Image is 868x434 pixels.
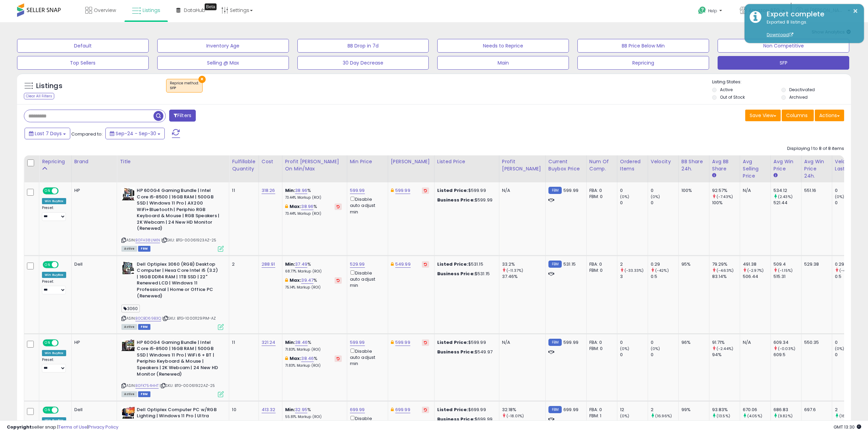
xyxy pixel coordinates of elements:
[720,87,733,93] label: Active
[651,261,678,267] div: 0.29
[774,158,798,172] div: Avg Win Price
[815,110,844,121] button: Actions
[71,131,103,137] span: Compared to:
[720,94,745,100] label: Out of Stock
[743,407,770,413] div: 670.06
[58,262,69,267] span: OFF
[774,200,801,206] div: 521.44
[712,79,851,85] p: Listing States:
[58,188,69,194] span: OFF
[774,274,801,280] div: 515.31
[42,272,66,278] div: Win BuyBox
[589,194,612,200] div: FBM: 0
[774,352,801,358] div: 609.5
[74,339,112,346] div: HP
[262,261,275,268] a: 288.91
[835,407,863,413] div: 2
[835,352,863,358] div: 0
[137,187,220,234] b: HP 600G4 Gaming Bundle | Intel Core i5-8500 | 16GB RAM | 500GB SSD | Windows 11 Pro | AX200 WiFi+...
[285,363,342,368] p: 71.83% Markup (ROI)
[290,277,301,283] b: Max:
[620,413,630,419] small: (0%)
[121,246,137,252] span: All listings currently available for purchase on Amazon
[712,200,740,206] div: 100%
[548,187,562,194] small: FBM
[743,261,770,267] div: 491.38
[745,110,781,121] button: Save View
[787,145,844,152] div: Displaying 1 to 8 of 8 items
[137,339,220,379] b: HP 600G4 Gaming Bundle | Intel Core i5-8500 | 16GB RAM | 500GB SSD | Windows 11 Pro | WiFi 6 + BT...
[285,187,295,194] b: Min:
[290,355,301,362] b: Max:
[620,339,648,346] div: 0
[782,110,814,121] button: Columns
[138,391,150,397] span: FBM
[184,7,205,14] span: DataHub
[121,187,135,201] img: 51CRs3bcvyL._SL40_.jpg
[58,407,69,413] span: OFF
[437,39,569,53] button: Needs to Reprice
[285,285,342,290] p: 75.14% Markup (ROI)
[437,158,496,165] div: Listed Price
[589,267,612,274] div: FBM: 0
[835,346,844,351] small: (0%)
[717,268,734,273] small: (-4.63%)
[121,324,137,330] span: All listings currently available for purchase on Amazon
[42,358,66,373] div: Preset:
[708,8,717,14] span: Help
[589,158,614,172] div: Num of Comp.
[42,417,66,423] div: Win BuyBox
[121,261,135,275] img: 51SkG5z90XL._SL40_.jpg
[502,274,545,280] div: 37.46%
[835,261,863,267] div: 0.29
[747,413,762,419] small: (4.05%)
[681,261,704,267] div: 95%
[778,346,795,351] small: (-0.03%)
[437,261,494,267] div: $531.15
[743,339,765,346] div: N/A
[135,237,160,243] a: B0FH38LNKN
[589,339,612,346] div: FBA: 0
[285,407,342,419] div: %
[437,406,468,413] b: Listed Price:
[285,339,295,346] b: Min:
[262,187,275,194] a: 318.26
[778,413,793,419] small: (9.82%)
[36,81,62,91] h5: Listings
[94,7,116,14] span: Overview
[712,352,740,358] div: 94%
[262,158,279,165] div: Cost
[24,93,54,99] div: Clear All Filters
[42,158,69,165] div: Repricing
[437,349,475,355] b: Business Price:
[563,261,576,267] span: 531.15
[624,268,644,273] small: (-33.33%)
[502,187,540,194] div: N/A
[350,269,383,289] div: Disable auto adjust min
[120,158,226,165] div: Title
[712,274,740,280] div: 83.14%
[437,197,475,203] b: Business Price:
[295,261,307,268] a: 37.49
[681,158,706,172] div: BB Share 24h.
[285,339,342,352] div: %
[839,268,853,273] small: (-42%)
[121,261,224,329] div: ASIN:
[437,187,494,194] div: $599.99
[121,407,135,419] img: 512sr9Rzf-L._SL40_.jpg
[74,187,112,194] div: HP
[437,270,475,277] b: Business Price:
[137,261,220,301] b: Dell Optiplex 3060 (RGB) Desktop Computer | Hexa Core Intel i5 (3.2) | 16GB DDR4 RAM | 1TB SSD | ...
[295,339,308,346] a: 38.46
[651,194,660,199] small: (0%)
[437,349,494,355] div: $549.97
[350,158,385,165] div: Min Price
[138,324,150,330] span: FBM
[651,352,678,358] div: 0
[786,112,808,119] span: Columns
[162,316,216,321] span: | SKU: BTG-10001129PIM-AZ
[620,158,645,172] div: Ordered Items
[620,261,648,267] div: 2
[620,200,648,206] div: 0
[563,406,578,413] span: 699.99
